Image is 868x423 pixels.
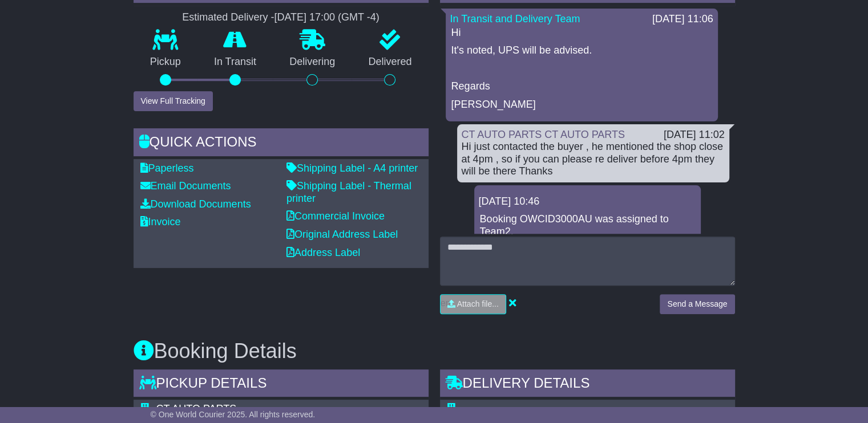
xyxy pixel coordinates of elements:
a: Commercial Invoice [286,210,385,222]
a: In Transit and Delivery Team [450,13,580,25]
span: © One World Courier 2025. All rights reserved. [151,410,316,419]
div: [DATE] 10:46 [479,196,696,208]
div: Estimated Delivery - [134,11,429,24]
p: Pickup [134,56,197,68]
div: Quick Actions [134,128,429,159]
div: [DATE] 11:02 [664,129,725,141]
a: Download Documents [140,198,251,210]
span: CT AUTO PARTS [156,403,237,414]
div: Pickup Details [134,369,429,400]
p: In Transit [197,56,273,68]
div: [DATE] 17:00 (GMT -4) [274,11,379,24]
a: CT AUTO PARTS CT AUTO PARTS [462,129,625,140]
button: View Full Tracking [134,91,213,111]
p: [PERSON_NAME] [451,99,712,111]
div: Delivery Details [440,369,735,400]
p: Regards [451,80,712,93]
button: Send a Message [660,294,734,314]
h3: Booking Details [134,340,735,363]
div: Hi just contacted the buyer , he mentioned the shop close at 4pm , so if you can please re delive... [462,141,725,178]
a: Email Documents [140,180,231,192]
a: Shipping Label - Thermal printer [286,180,411,204]
a: Invoice [140,216,181,227]
p: Delivered [352,56,428,68]
p: Booking OWCID3000AU was assigned to Team2. [480,213,695,238]
div: [DATE] 11:06 [652,13,713,26]
a: Original Address Label [286,229,398,240]
p: Hi [451,27,712,39]
p: It's noted, UPS will be advised. [451,44,712,57]
a: Paperless [140,162,194,174]
a: Address Label [286,247,360,258]
p: Delivering [273,56,352,68]
a: Shipping Label - A4 printer [286,162,418,174]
